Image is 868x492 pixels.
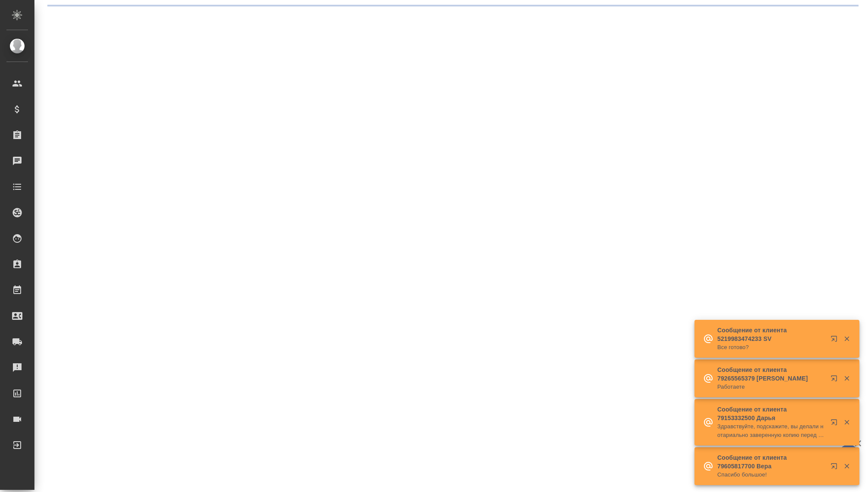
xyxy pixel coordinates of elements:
[825,458,846,478] button: Открыть в новой вкладке
[825,414,846,434] button: Открыть в новой вкладке
[717,422,825,439] p: Здравствуйте, подскажите, вы делали нотариально заверенную копию перед тем, как сшивать с переводом?
[717,326,825,343] p: Сообщение от клиента 5219983474233 SV
[838,335,856,343] button: Закрыть
[838,374,856,382] button: Закрыть
[717,470,825,479] p: Спасибо большое!
[717,343,825,352] p: Все готово?
[825,370,846,390] button: Открыть в новой вкладке
[717,405,825,422] p: Сообщение от клиента 79153332500 Дарья
[717,365,825,383] p: Сообщение от клиента 79265565379 [PERSON_NAME]
[838,462,856,470] button: Закрыть
[825,330,846,351] button: Открыть в новой вкладке
[838,418,856,426] button: Закрыть
[717,453,825,470] p: Сообщение от клиента 79605817700 Вера
[717,383,825,391] p: Работаете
